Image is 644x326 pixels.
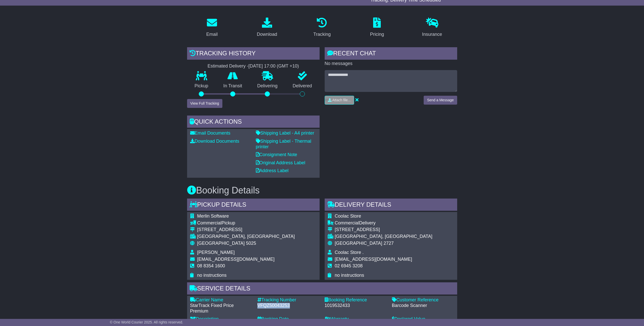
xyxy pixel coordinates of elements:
div: [STREET_ADDRESS] [335,227,433,233]
div: Description [190,316,252,322]
a: Tracking [310,16,334,40]
span: [PERSON_NAME] [197,250,235,255]
span: 08 8354 1600 [197,263,225,268]
div: StarTrack Fixed Price Premium [190,303,252,314]
div: Booking Reference [325,297,387,303]
a: Shipping Label - A4 printer [256,131,314,136]
div: Delivery [335,220,433,226]
div: Quick Actions [187,116,320,129]
button: View Full Tracking [187,99,222,108]
div: Booking Date [257,316,320,322]
div: Carrier Name [190,297,252,303]
span: 5025 [246,241,256,246]
div: Barcode Scanner [392,303,454,308]
span: 2727 [384,241,394,246]
p: Pickup [187,83,216,89]
span: [GEOGRAPHIC_DATA] [335,241,382,246]
a: Email [203,16,221,40]
div: Service Details [187,282,457,296]
a: Shipping Label - Thermal printer [256,139,311,149]
span: Merlin Software [197,214,229,219]
a: Insurance [419,16,445,40]
span: [GEOGRAPHIC_DATA] [197,241,245,246]
span: no instructions [335,273,364,278]
a: Download [254,16,280,40]
span: [EMAIL_ADDRESS][DOMAIN_NAME] [335,257,412,262]
div: [STREET_ADDRESS] [197,227,295,233]
div: Delivery Details [325,199,457,212]
span: [EMAIL_ADDRESS][DOMAIN_NAME] [197,257,275,262]
a: Pricing [367,16,387,40]
p: Delivered [285,83,320,89]
span: no instructions [197,273,227,278]
div: [DATE] 17:00 (GMT +10) [249,63,299,69]
div: Warranty [325,316,387,322]
div: Insurance [422,31,442,38]
a: Email Documents [190,131,230,136]
span: Coolac Store [335,214,361,219]
p: No messages [325,61,457,67]
span: © One World Courier 2025. All rights reserved. [110,320,183,324]
div: RECENT CHAT [325,47,457,61]
div: Tracking Number [257,297,320,303]
p: In Transit [216,83,250,89]
span: 02 6945 3208 [335,263,363,268]
a: Consignment Note [256,152,297,157]
div: Pickup [197,220,295,226]
span: Commercial [197,220,222,225]
div: Tracking history [187,47,320,61]
div: VFQZ50043253 [257,303,320,308]
a: Original Address Label [256,160,305,165]
div: Pickup Details [187,199,320,212]
div: 1019532433 [325,303,387,308]
div: [GEOGRAPHIC_DATA], [GEOGRAPHIC_DATA] [197,234,295,239]
span: Coolac Store . [335,250,364,255]
p: Delivering [250,83,285,89]
div: Email [206,31,218,38]
div: [GEOGRAPHIC_DATA], [GEOGRAPHIC_DATA] [335,234,433,239]
div: Tracking [313,31,331,38]
div: Pricing [370,31,384,38]
h3: Booking Details [187,185,457,195]
a: Address Label [256,168,289,173]
a: Download Documents [190,139,239,144]
div: Download [257,31,277,38]
span: Commercial [335,220,359,225]
div: Estimated Delivery - [187,63,320,69]
div: Customer Reference [392,297,454,303]
button: Send a Message [424,96,457,105]
div: Declared Value [392,316,454,322]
